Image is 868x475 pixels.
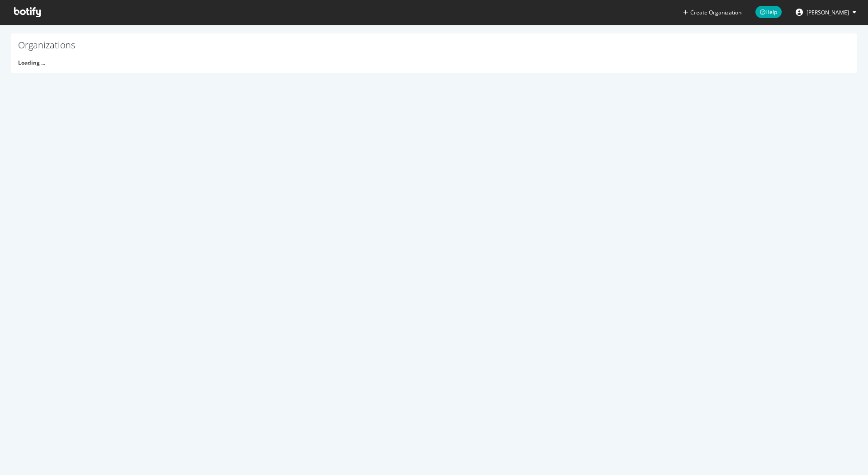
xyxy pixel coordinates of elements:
[788,5,863,19] button: [PERSON_NAME]
[683,8,742,17] button: Create Organization
[18,59,45,66] strong: Loading ...
[755,6,782,18] span: Help
[18,40,850,54] h1: Organizations
[807,9,849,16] span: Celya Marnay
